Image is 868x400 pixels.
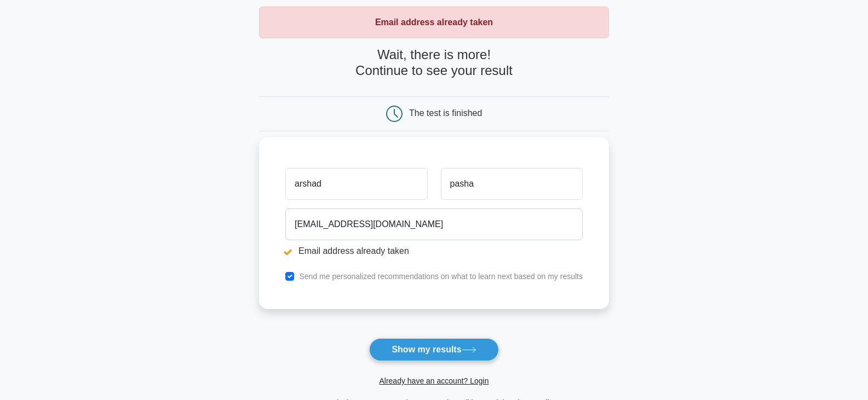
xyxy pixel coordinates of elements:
div: The test is finished [409,108,482,118]
li: Email address already taken [285,245,583,258]
label: Send me personalized recommendations on what to learn next based on my results [299,272,583,281]
input: Email [285,208,583,240]
input: Last name [441,168,583,200]
input: First name [285,168,427,200]
strong: Email address already taken [375,18,493,27]
h4: Wait, there is more! Continue to see your result [259,47,609,79]
button: Show my results [369,338,498,361]
a: Already have an account? Login [379,376,488,385]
